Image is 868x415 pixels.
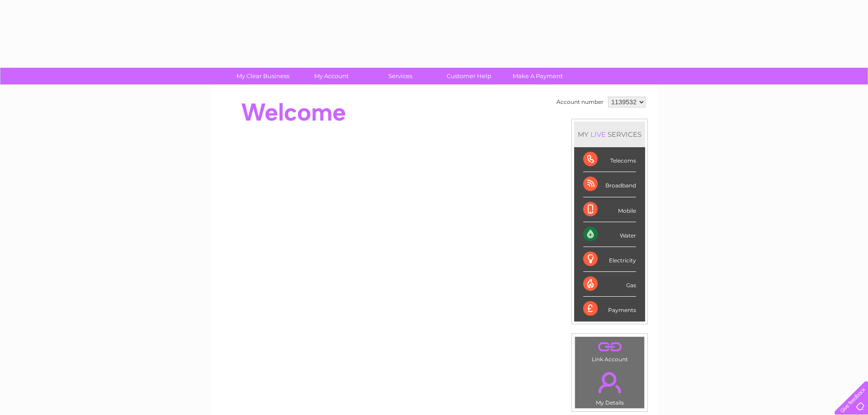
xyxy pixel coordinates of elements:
a: Make A Payment [500,68,575,84]
div: Payments [583,297,636,321]
div: LIVE [589,130,608,139]
a: Customer Help [432,68,506,84]
td: Link Account [575,336,645,365]
div: Mobile [583,197,636,222]
td: Account number [554,94,606,110]
div: Electricity [583,247,636,272]
div: Water [583,222,636,247]
div: Gas [583,272,636,297]
div: Telecoms [583,147,636,172]
a: My Account [294,68,369,84]
a: Services [363,68,438,84]
a: . [577,367,642,398]
td: My Details [575,364,645,409]
div: Broadband [583,172,636,197]
a: My Clear Business [226,68,300,84]
div: MY SERVICES [574,121,645,147]
a: . [577,339,642,355]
